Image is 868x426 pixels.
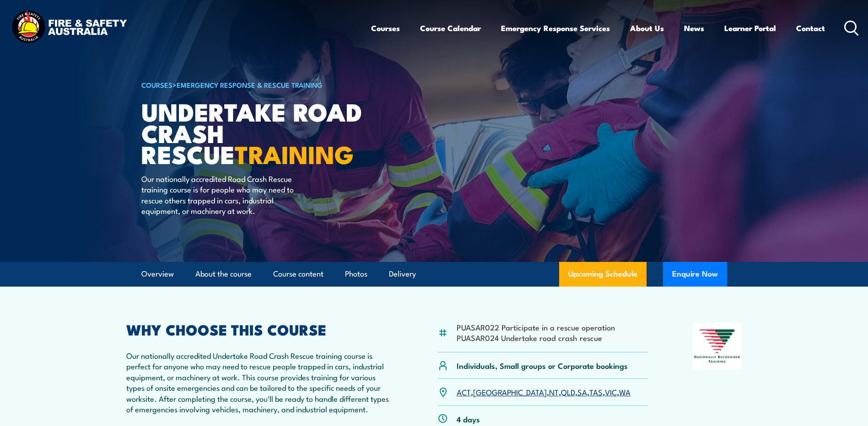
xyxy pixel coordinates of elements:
a: Emergency Response Services [501,16,610,40]
a: About the course [195,262,252,286]
a: About Us [630,16,664,40]
a: Course content [273,262,323,286]
a: [GEOGRAPHIC_DATA] [473,386,547,397]
h6: > [141,79,367,90]
a: Course Calendar [420,16,481,40]
strong: TRAINING [235,134,354,172]
a: Overview [141,262,174,286]
a: WA [619,386,631,397]
a: QLD [561,386,575,397]
a: COURSES [141,80,173,90]
a: Delivery [389,262,416,286]
p: , , , , , , , [457,387,631,397]
a: Courses [371,16,400,40]
a: SA [577,386,587,397]
button: Enquire Now [663,262,727,287]
a: ACT [457,386,471,397]
a: Contact [796,16,825,40]
a: TAS [589,386,603,397]
p: Individuals, Small groups or Corporate bookings [457,360,628,371]
a: Photos [345,262,367,286]
li: PUASAR022 Participate in a rescue operation [457,322,615,332]
a: Upcoming Schedule [559,262,647,287]
a: Emergency Response & Rescue Training [177,80,323,90]
a: NT [549,386,559,397]
h1: Undertake Road Crash Rescue [141,101,367,165]
h2: WHY CHOOSE THIS COURSE [126,323,394,335]
p: Our nationally accredited Road Crash Rescue training course is for people who may need to rescue ... [141,173,308,216]
a: Learner Portal [724,16,776,40]
p: Our nationally accredited Undertake Road Crash Rescue training course is perfect for anyone who m... [126,350,394,414]
a: News [684,16,704,40]
img: Nationally Recognised Training logo. [693,323,742,369]
p: 4 days [457,414,480,424]
li: PUASAR024 Undertake road crash rescue [457,332,615,343]
a: VIC [605,386,617,397]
